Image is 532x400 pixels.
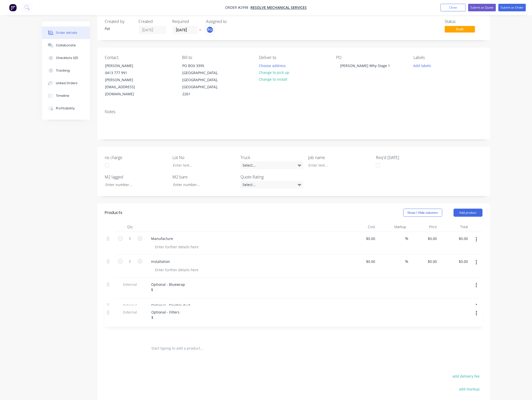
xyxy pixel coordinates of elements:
[240,181,303,189] div: Select...
[445,19,483,24] div: Status
[42,102,90,115] button: Profitability
[256,69,292,76] button: Change to pick up
[42,26,90,39] button: Order details
[403,209,442,217] button: Show / Hide columns
[445,26,475,32] span: Draft
[151,344,252,354] input: Start typing to add a product...
[439,222,470,232] div: Total
[405,259,408,264] span: %
[56,68,70,73] div: Tracking
[256,62,289,69] button: Choose address
[105,210,123,216] div: Products
[147,281,189,293] div: Optional - Bluewrap $
[308,155,371,161] label: Job name
[182,55,251,60] div: Bill to
[450,373,483,380] button: add delivery fee
[56,81,78,85] div: Linked Orders
[147,235,177,242] div: Manufacture
[336,62,394,69] div: [PERSON_NAME] Why Stage 1
[42,39,90,52] button: Collaborate
[139,19,166,24] div: Created
[105,155,168,161] label: no charge
[101,62,151,98] div: [PERSON_NAME]0413 777 991[PERSON_NAME][EMAIL_ADDRESS][DOMAIN_NAME]
[117,282,143,287] span: External
[172,19,200,24] div: Required
[117,303,143,308] span: External
[441,4,466,11] button: Close
[240,155,303,161] label: Truck
[173,174,236,180] label: M2 bare
[42,64,90,77] button: Tracking
[454,209,483,217] button: Add product
[182,69,224,98] div: [GEOGRAPHIC_DATA], [GEOGRAPHIC_DATA], [GEOGRAPHIC_DATA], 2261
[240,174,303,180] label: Quote Rating
[105,62,147,69] div: [PERSON_NAME]
[457,386,483,393] button: add markup
[336,55,405,60] div: PO
[56,106,75,111] div: Profitability
[206,26,214,34] button: PO
[42,52,90,64] button: Checklists 0/0
[405,236,408,241] span: %
[408,222,439,232] div: Price
[347,222,378,232] div: Cost
[101,181,168,189] input: Enter number...
[225,5,251,10] span: Order #2998 -
[259,55,328,60] div: Deliver to
[56,94,69,98] div: Timeline
[206,19,257,24] div: Assigned to
[169,181,235,189] input: Enter number...
[240,162,303,169] div: Select...
[56,43,76,48] div: Collaborate
[105,174,168,180] label: M2 lagged
[173,155,236,161] label: Lot No
[105,69,147,76] div: 0413 777 991
[115,222,145,232] div: Qty
[147,302,195,314] div: Optional - Flexible duct $
[376,155,439,161] label: Req'd [DATE]
[413,55,482,60] div: Labels
[251,5,307,10] a: Resolve Mechanical Services
[178,62,228,98] div: PO BOX 3395[GEOGRAPHIC_DATA], [GEOGRAPHIC_DATA], [GEOGRAPHIC_DATA], 2261
[256,76,290,83] button: Change to install
[499,4,526,11] button: Submit as Order
[147,258,174,265] div: Installation
[377,222,408,232] div: Markup
[105,26,133,31] div: Pat
[105,55,174,60] div: Contact
[56,30,77,35] div: Order details
[9,4,17,11] img: Factory
[468,4,496,11] button: Submit as Quote
[42,77,90,89] button: Linked Orders
[182,62,224,69] div: PO BOX 3395
[105,76,147,98] div: [PERSON_NAME][EMAIL_ADDRESS][DOMAIN_NAME]
[105,19,133,24] div: Created by
[42,89,90,102] button: Timeline
[411,62,434,69] button: Add labels
[56,56,78,60] div: Checklists 0/0
[105,109,483,114] div: Notes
